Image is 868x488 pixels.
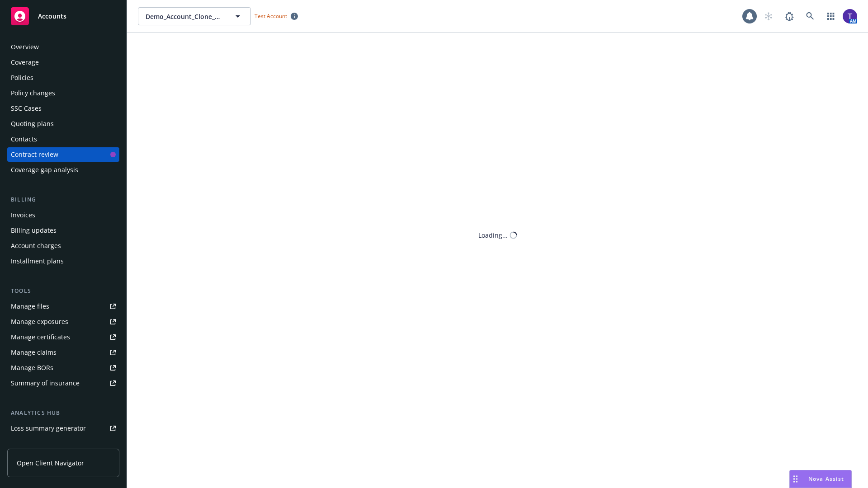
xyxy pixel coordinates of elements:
a: Contacts [7,132,119,146]
div: Manage certificates [11,330,70,344]
div: Overview [11,40,39,54]
div: SSC Cases [11,101,42,116]
a: Account charges [7,239,119,253]
a: Manage claims [7,345,119,360]
div: Policy changes [11,86,55,100]
div: Invoices [11,208,35,222]
span: Nova Assist [808,475,844,483]
div: Contacts [11,132,37,146]
div: Loss summary generator [11,421,86,436]
div: Installment plans [11,254,64,268]
a: Overview [7,40,119,54]
div: Quoting plans [11,117,54,131]
span: Accounts [38,13,66,20]
div: Manage exposures [11,314,68,329]
span: Demo_Account_Clone_QA_CR_Tests_Demo [146,12,224,21]
div: Summary of insurance [11,376,80,390]
a: Manage certificates [7,330,119,344]
div: Analytics hub [7,408,119,418]
div: Tools [7,286,119,296]
div: Manage BORs [11,361,53,375]
a: SSC Cases [7,101,119,116]
button: Demo_Account_Clone_QA_CR_Tests_Demo [138,7,251,25]
div: Contract review [11,147,58,162]
div: Account charges [11,239,61,253]
a: Start snowing [759,7,778,25]
a: Quoting plans [7,117,119,131]
a: Manage files [7,299,119,314]
a: Report a Bug [780,7,798,25]
img: photo [843,9,857,23]
div: Manage claims [11,345,57,360]
a: Coverage gap analysis [7,163,119,177]
div: Coverage gap analysis [11,163,78,177]
div: Coverage [11,55,39,70]
span: Test Account [251,11,302,21]
div: Billing [7,195,119,204]
a: Installment plans [7,254,119,268]
div: Policies [11,70,33,85]
a: Contract review [7,147,119,162]
span: Test Account [255,12,287,20]
a: Summary of insurance [7,376,119,390]
a: Manage exposures [7,314,119,329]
a: Accounts [7,4,119,29]
div: Billing updates [11,223,57,238]
a: Coverage [7,55,119,70]
a: Search [801,7,819,25]
a: Switch app [822,7,840,25]
div: Manage files [11,299,49,314]
a: Billing updates [7,223,119,238]
div: Loading... [478,230,508,240]
a: Manage BORs [7,361,119,375]
a: Policy changes [7,86,119,100]
a: Policies [7,70,119,85]
a: Invoices [7,208,119,222]
button: Nova Assist [789,470,852,488]
span: Open Client Navigator [17,458,84,468]
a: Loss summary generator [7,421,119,436]
div: Drag to move [790,470,801,488]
